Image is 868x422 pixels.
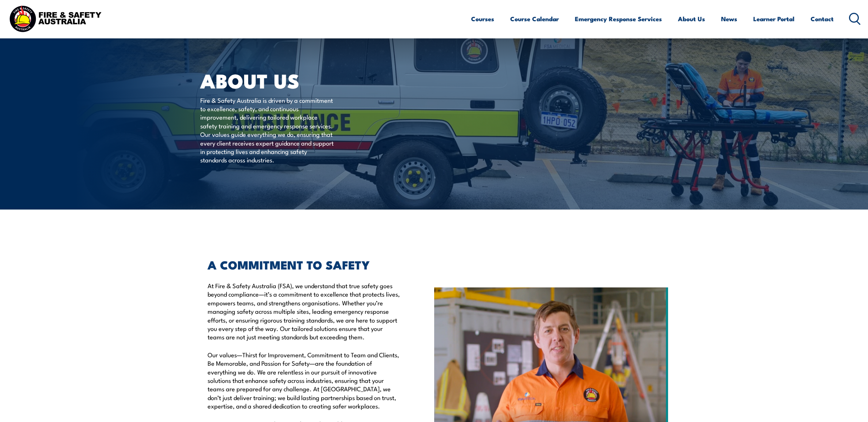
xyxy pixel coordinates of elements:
a: Emergency Response Services [575,9,662,29]
a: About Us [678,9,705,29]
a: Learner Portal [753,9,795,29]
a: Contact [811,9,834,29]
a: Courses [471,9,494,29]
h2: A COMMITMENT TO SAFETY [208,259,401,270]
p: Our values—Thirst for Improvement, Commitment to Team and Clients, Be Memorable, and Passion for ... [208,350,401,410]
p: Fire & Safety Australia is driven by a commitment to excellence, safety, and continuous improveme... [200,96,334,164]
p: At Fire & Safety Australia (FSA), we understand that true safety goes beyond compliance—it’s a co... [208,281,401,341]
a: Course Calendar [510,9,559,29]
a: News [721,9,737,29]
h1: About Us [200,72,381,89]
